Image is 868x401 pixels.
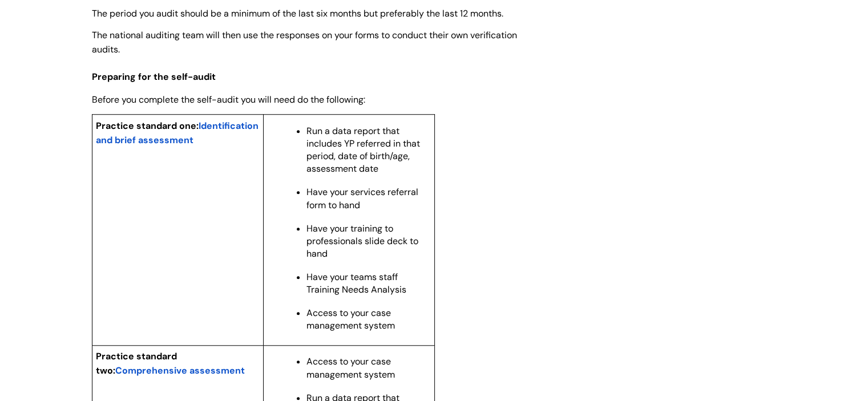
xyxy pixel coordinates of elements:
span: The national auditing team will then use the responses on your forms to conduct their own verific... [92,29,517,55]
span: Access to your case management system [306,355,395,380]
span: Access to your case management system [306,307,395,331]
span: Comprehensive assessment [115,364,245,376]
span: Have your training to professionals slide deck to hand [306,222,418,260]
span: Before you complete the self-audit you will need do the following: [92,94,365,106]
span: Identification and brief assessment [96,120,259,146]
a: Comprehensive assessment [115,363,245,377]
span: Have your services referral form to hand [306,186,418,210]
span: Preparing for the self-audit [92,71,216,83]
span: The period you audit should be a minimum of the last six months but preferably the last 12 months. [92,7,503,19]
a: Identification and brief assessment [96,119,259,147]
span: Run a data report that includes YP referred in that period, date of birth/age, assessment date [306,125,420,175]
span: Practice standard one: [96,120,199,132]
span: Have your teams staff Training Needs Analysis [306,271,406,295]
span: Practice standard two: [96,350,177,376]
